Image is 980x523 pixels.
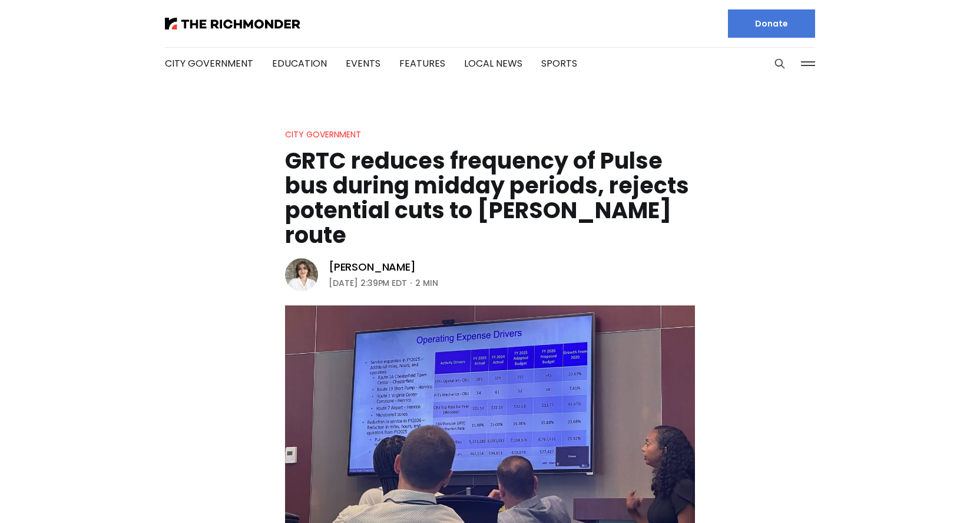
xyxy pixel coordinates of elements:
[285,129,361,140] a: City Government
[165,18,300,29] img: The Richmonder
[285,149,695,248] h1: GRTC reduces frequency of Pulse bus during midday periods, rejects potential cuts to [PERSON_NAME...
[285,258,318,291] img: Eleanor Shaw
[346,57,380,70] a: Events
[329,276,407,290] time: [DATE] 2:39PM EDT
[541,57,577,70] a: Sports
[880,465,980,523] iframe: portal-trigger
[399,57,445,70] a: Features
[272,57,327,70] a: Education
[464,57,522,70] a: Local News
[329,260,416,274] a: [PERSON_NAME]
[728,9,815,38] a: Donate
[165,57,253,70] a: City Government
[771,55,789,73] button: Search this site
[415,276,438,290] span: 2 min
